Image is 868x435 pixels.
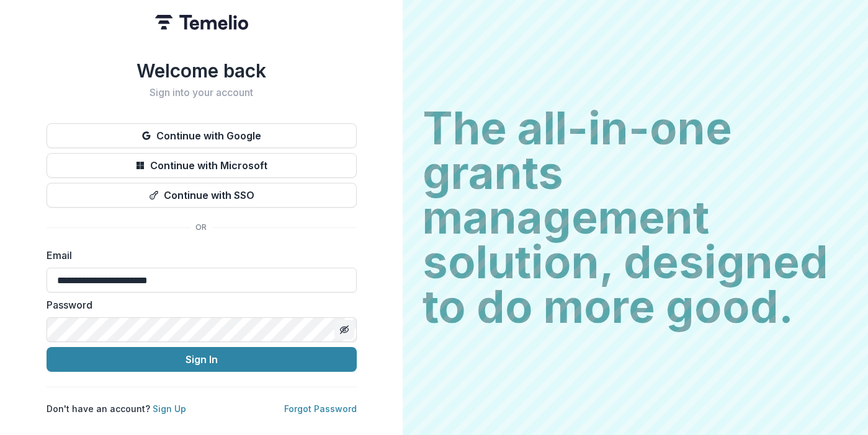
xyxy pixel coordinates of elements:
[47,123,357,148] button: Continue with Google
[47,402,186,415] p: Don't have an account?
[47,183,357,208] button: Continue with SSO
[47,153,357,178] button: Continue with Microsoft
[47,297,349,312] label: Password
[47,59,357,82] h1: Welcome back
[155,15,248,30] img: Temelio
[47,347,357,372] button: Sign In
[47,87,357,99] h2: Sign into your account
[47,248,349,263] label: Email
[284,403,357,414] a: Forgot Password
[334,320,354,340] button: Toggle password visibility
[153,403,186,414] a: Sign Up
